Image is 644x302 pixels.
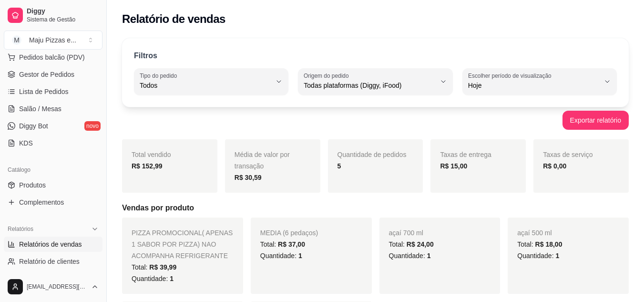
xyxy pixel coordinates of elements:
span: 1 [170,275,174,282]
span: Total: [389,240,434,248]
span: Diggy Bot [19,121,48,131]
a: Produtos [4,177,102,193]
span: Quantidade: [132,275,174,282]
a: Salão / Mesas [4,101,102,116]
span: R$ 24,00 [407,240,434,248]
a: Lista de Pedidos [4,84,102,99]
span: [EMAIL_ADDRESS][DOMAIN_NAME] [27,283,87,291]
span: MEDIA (6 pedaços) [260,229,318,237]
strong: 5 [337,162,341,170]
span: açaí 500 ml [517,229,552,237]
span: KDS [19,138,33,148]
span: 1 [427,252,431,260]
span: Total: [132,263,176,271]
span: Total: [260,240,305,248]
span: Todos [140,81,271,90]
button: Tipo do pedidoTodos [134,68,288,95]
span: Quantidade: [389,252,431,260]
p: Filtros [134,50,157,62]
strong: R$ 30,59 [235,174,262,181]
button: [EMAIL_ADDRESS][DOMAIN_NAME] [4,275,102,298]
span: Lista de Pedidos [19,87,69,96]
label: Escolher período de visualização [468,72,554,80]
span: Gestor de Pedidos [19,70,74,79]
a: Relatórios de vendas [4,237,102,252]
button: Pedidos balcão (PDV) [4,50,102,65]
span: Total: [517,240,562,248]
span: R$ 37,00 [278,240,305,248]
h2: Relatório de vendas [122,11,225,27]
span: PIZZA PROMOCIONAL( APENAS 1 SABOR POR PIZZA) NAO ACOMPANHA REFRIGERANTE [132,229,233,260]
span: Sistema de Gestão [27,16,99,23]
button: Select a team [4,31,102,50]
span: 1 [555,252,559,260]
a: Relatório de mesas [4,271,102,286]
span: R$ 39,99 [149,263,176,271]
a: KDS [4,135,102,151]
button: Exportar relatório [562,111,629,130]
label: Origem do pedido [304,72,352,80]
a: Gestor de Pedidos [4,67,102,82]
span: Taxas de entrega [440,151,491,158]
span: Taxas de serviço [543,151,593,158]
div: Catálogo [4,162,102,177]
div: Maju Pizzas e ... [29,35,76,45]
span: Relatórios de vendas [19,240,82,249]
strong: R$ 0,00 [543,162,566,170]
span: Pedidos balcão (PDV) [19,52,85,62]
strong: R$ 15,00 [440,162,467,170]
span: açaí 700 ml [389,229,423,237]
a: Complementos [4,195,102,210]
span: Média de valor por transação [235,151,290,170]
span: M [12,35,21,45]
a: Diggy Botnovo [4,118,102,134]
span: Todas plataformas (Diggy, iFood) [304,81,435,90]
a: DiggySistema de Gestão [4,4,102,27]
span: Quantidade: [517,252,559,260]
span: Diggy [27,7,99,16]
span: Quantidade de pedidos [337,151,407,158]
span: Hoje [468,81,600,90]
strong: R$ 152,99 [132,162,163,170]
span: R$ 18,00 [535,240,562,248]
span: Complementos [19,198,64,207]
button: Escolher período de visualizaçãoHoje [462,68,617,95]
button: Origem do pedidoTodas plataformas (Diggy, iFood) [298,68,452,95]
span: Total vendido [132,151,171,158]
span: Produtos [19,180,46,190]
span: 1 [298,252,302,260]
span: Salão / Mesas [19,104,61,114]
span: Relatórios [8,225,33,233]
span: Relatório de clientes [19,257,80,266]
a: Relatório de clientes [4,254,102,269]
label: Tipo do pedido [140,72,180,80]
span: Quantidade: [260,252,302,260]
h5: Vendas por produto [122,202,629,214]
